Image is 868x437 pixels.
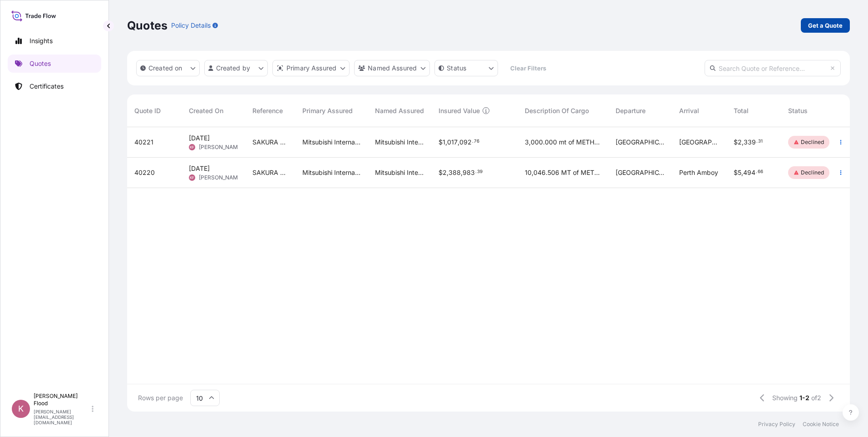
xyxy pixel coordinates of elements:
input: Search Quote or Reference... [705,60,841,76]
p: Insights [30,36,53,45]
p: Declined [801,139,824,146]
p: Status [447,64,466,73]
button: createdBy Filter options [204,60,268,76]
button: Clear Filters [503,61,553,75]
span: . [475,170,477,174]
span: 092 [459,139,472,145]
button: cargoOwner Filter options [354,60,430,76]
span: . [756,140,758,143]
span: Departure [616,106,646,115]
span: KF [190,173,194,182]
span: Insured Value [439,106,480,115]
p: Quotes [127,18,168,33]
span: 76 [474,140,479,143]
button: createdOn Filter options [136,60,200,76]
p: Created on [148,64,182,73]
span: SAKURA ADVANCE 3-26 [252,168,288,177]
span: [GEOGRAPHIC_DATA] [616,168,665,177]
span: $ [439,169,443,176]
span: , [742,139,744,145]
span: [DATE] [189,164,210,173]
span: Showing [772,393,798,402]
p: Primary Assured [286,64,336,73]
span: Created On [189,106,223,115]
span: 1 [443,139,445,145]
span: , [447,169,449,176]
span: Mitsubishi International Corporation [375,168,424,177]
span: 339 [744,139,756,145]
p: [PERSON_NAME][EMAIL_ADDRESS][DOMAIN_NAME] [34,409,90,425]
p: Quotes [30,59,51,68]
span: , [445,139,447,145]
span: Named Assured [375,106,424,115]
p: Get a Quote [808,21,843,30]
span: Rows per page [138,393,183,402]
span: Mitsubishi International Corporation [302,138,360,147]
p: Policy Details [171,21,211,30]
span: 10,046.506 MT of METHANOL in BULK [525,168,601,177]
span: [DATE] [189,134,210,143]
span: Perth Amboy [679,168,718,177]
p: Clear Filters [510,64,546,73]
span: , [741,169,743,176]
a: Cookie Notice [803,421,839,428]
span: 5 [738,169,741,176]
span: [GEOGRAPHIC_DATA] [616,138,665,147]
span: Primary Assured [302,106,353,115]
span: 31 [758,140,763,143]
button: distributor Filter options [272,60,350,76]
span: 017 [447,139,458,145]
span: Total [734,106,749,115]
span: 39 [477,170,483,174]
span: Mitsubishi International Corporation [302,168,360,177]
span: SAKURA ADVANCE 3-26 NH [252,138,288,147]
span: 3,000.000 mt of METHANOL in BULK [525,138,601,147]
p: Certificates [30,82,64,91]
span: KF [190,143,194,152]
span: , [461,169,463,176]
span: 2 [738,139,742,145]
p: Named Assured [368,64,417,73]
span: Mitsubishi International Corporation [375,138,424,147]
p: [PERSON_NAME] Flood [34,392,90,407]
span: [PERSON_NAME] [199,174,243,181]
span: K [18,404,24,413]
span: 40220 [134,168,155,177]
span: 1-2 [799,393,809,402]
span: [PERSON_NAME] [199,144,243,151]
span: 494 [743,169,755,176]
span: 388 [449,169,461,176]
a: Quotes [8,55,101,73]
button: certificateStatus Filter options [434,60,498,76]
a: Insights [8,32,101,50]
a: Privacy Policy [758,421,795,428]
span: 66 [758,170,763,174]
a: Certificates [8,77,101,95]
span: Description Of Cargo [525,106,589,115]
span: [GEOGRAPHIC_DATA] [679,138,719,147]
span: $ [439,139,443,145]
span: 40221 [134,138,153,147]
span: $ [734,169,738,176]
span: . [472,140,473,143]
span: Status [788,106,808,115]
p: Declined [801,169,824,176]
span: Reference [252,106,283,115]
a: Get a Quote [801,18,850,33]
span: 983 [463,169,475,176]
span: of 2 [811,393,821,402]
span: , [458,139,459,145]
span: $ [734,139,738,145]
p: Created by [216,64,251,73]
span: Arrival [679,106,699,115]
span: Quote ID [134,106,161,115]
span: . [756,170,757,174]
span: 2 [443,169,447,176]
